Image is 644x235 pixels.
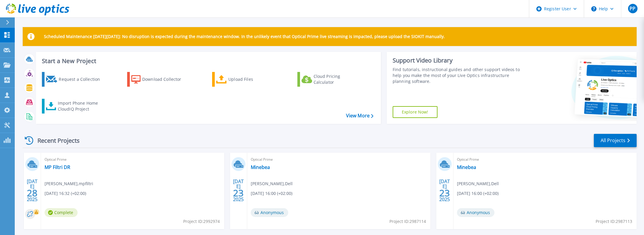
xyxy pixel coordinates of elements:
[457,208,494,217] span: Anonymous
[251,208,288,217] span: Anonymous
[393,106,437,118] a: Explore Now!
[127,72,193,87] a: Download Collector
[393,57,521,64] div: Support Video Library
[45,190,86,197] span: [DATE] 16:32 (+02:00)
[45,180,93,187] span: [PERSON_NAME] , mpfiltri
[297,72,363,87] a: Cloud Pricing Calculator
[44,34,445,39] p: Scheduled Maintenance [DATE][DATE]: No disruption is expected during the maintenance window. In t...
[212,72,278,87] a: Upload Files
[346,113,373,119] a: View More
[233,190,244,195] span: 23
[457,190,499,197] span: [DATE] 16:00 (+02:00)
[596,218,632,225] span: Project ID: 2987113
[251,180,293,187] span: [PERSON_NAME] , Dell
[251,190,292,197] span: [DATE] 16:00 (+02:00)
[142,73,189,85] div: Download Collector
[183,218,220,225] span: Project ID: 2992974
[42,58,373,64] h3: Start a New Project
[59,73,106,85] div: Request a Collection
[42,72,108,87] a: Request a Collection
[457,164,476,170] a: Minebea
[457,180,499,187] span: [PERSON_NAME] , Dell
[23,133,88,148] div: Recent Projects
[439,180,450,201] div: [DATE] 2025
[457,156,633,163] span: Optical Prime
[389,218,426,225] span: Project ID: 2987114
[27,190,37,195] span: 28
[45,156,221,163] span: Optical Prime
[630,6,635,11] span: PP
[45,164,70,170] a: MP Filtri DR
[251,156,427,163] span: Optical Prime
[314,73,361,85] div: Cloud Pricing Calculator
[594,134,637,147] a: All Projects
[27,180,38,201] div: [DATE] 2025
[251,164,270,170] a: Minebea
[393,67,521,84] div: Find tutorials, instructional guides and other support videos to help you make the most of your L...
[233,180,244,201] div: [DATE] 2025
[58,100,104,112] div: Import Phone Home CloudIQ Project
[45,208,78,217] span: Complete
[439,190,450,195] span: 23
[228,73,276,85] div: Upload Files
